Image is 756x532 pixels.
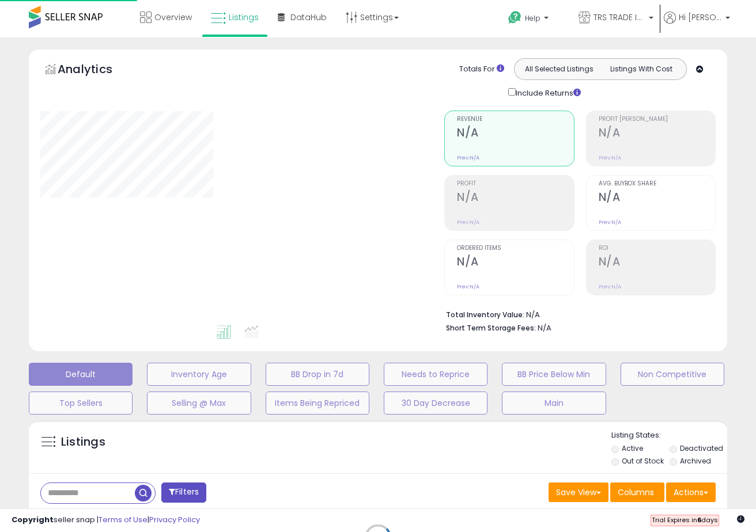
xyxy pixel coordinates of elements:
[446,307,707,321] li: N/A
[266,363,369,386] button: BB Drop in 7d
[12,515,200,526] div: seller snap | |
[517,62,600,77] button: All Selected Listings
[457,126,573,142] h2: N/A
[12,514,54,525] strong: Copyright
[679,12,722,23] span: Hi [PERSON_NAME]
[599,181,715,187] span: Avg. Buybox Share
[29,363,133,386] button: Default
[500,86,595,99] div: Include Returns
[621,363,724,386] button: Non Competitive
[457,116,573,123] span: Revenue
[384,392,487,415] button: 30 Day Decrease
[457,245,573,252] span: Ordered Items
[525,13,540,23] span: Help
[290,12,327,23] span: DataHub
[664,12,730,37] a: Hi [PERSON_NAME]
[229,12,259,23] span: Listings
[459,64,504,75] div: Totals For
[594,12,645,23] span: TRS TRADE INC
[599,219,621,226] small: Prev: N/A
[384,363,487,386] button: Needs to Reprice
[599,255,715,271] h2: N/A
[58,61,135,80] h5: Analytics
[147,392,251,415] button: Selling @ Max
[600,62,683,77] button: Listings With Cost
[457,255,573,271] h2: N/A
[154,12,192,23] span: Overview
[502,392,606,415] button: Main
[446,310,524,320] b: Total Inventory Value:
[457,181,573,187] span: Profit
[599,116,715,123] span: Profit [PERSON_NAME]
[599,126,715,142] h2: N/A
[147,363,251,386] button: Inventory Age
[266,392,369,415] button: Items Being Repriced
[29,392,133,415] button: Top Sellers
[538,322,551,333] span: N/A
[599,245,715,252] span: ROI
[457,219,479,226] small: Prev: N/A
[499,2,568,37] a: Help
[508,10,522,25] i: Get Help
[457,154,479,161] small: Prev: N/A
[457,283,479,290] small: Prev: N/A
[599,283,621,290] small: Prev: N/A
[599,154,621,161] small: Prev: N/A
[502,363,606,386] button: BB Price Below Min
[446,323,536,333] b: Short Term Storage Fees:
[599,191,715,206] h2: N/A
[457,191,573,206] h2: N/A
